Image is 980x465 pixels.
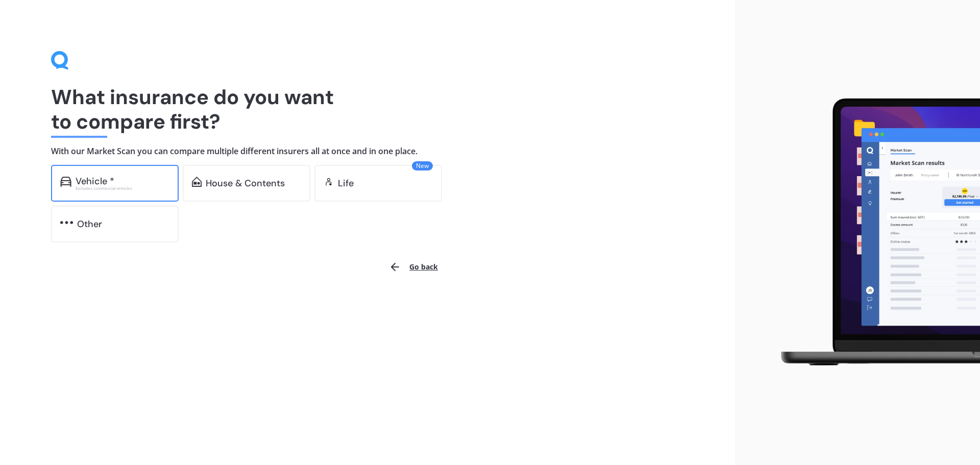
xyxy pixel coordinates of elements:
[766,92,980,373] img: laptop.webp
[60,177,71,187] img: car.f15378c7a67c060ca3f3.svg
[51,85,684,134] h1: What insurance do you want to compare first?
[338,178,354,188] div: Life
[51,146,684,157] h4: With our Market Scan you can compare multiple different insurers all at once and in one place.
[76,186,169,190] div: Excludes commercial vehicles
[60,217,73,228] img: other.81dba5aafe580aa69f38.svg
[206,178,285,188] div: House & Contents
[77,219,102,229] div: Other
[76,176,114,186] div: Vehicle *
[192,177,202,187] img: home-and-contents.b802091223b8502ef2dd.svg
[324,177,334,187] img: life.f720d6a2d7cdcd3ad642.svg
[383,255,444,279] button: Go back
[412,161,433,170] span: New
